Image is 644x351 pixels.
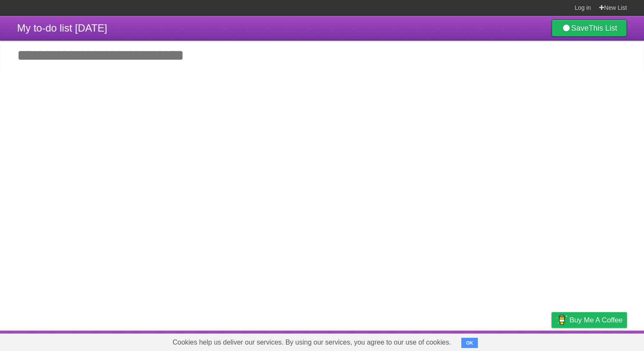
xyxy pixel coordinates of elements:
[438,333,456,349] a: About
[466,333,501,349] a: Developers
[573,333,627,349] a: Suggest a feature
[552,20,627,37] a: SaveThis List
[461,338,478,348] button: OK
[512,333,530,349] a: Terms
[164,334,460,351] span: Cookies help us deliver our services. By using our services, you agree to our use of cookies.
[589,24,617,32] b: This List
[540,333,563,349] a: Privacy
[569,313,623,328] span: Buy me a coffee
[552,312,627,328] a: Buy me a coffee
[17,22,107,34] span: My to-do list [DATE]
[556,313,567,327] img: Buy me a coffee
